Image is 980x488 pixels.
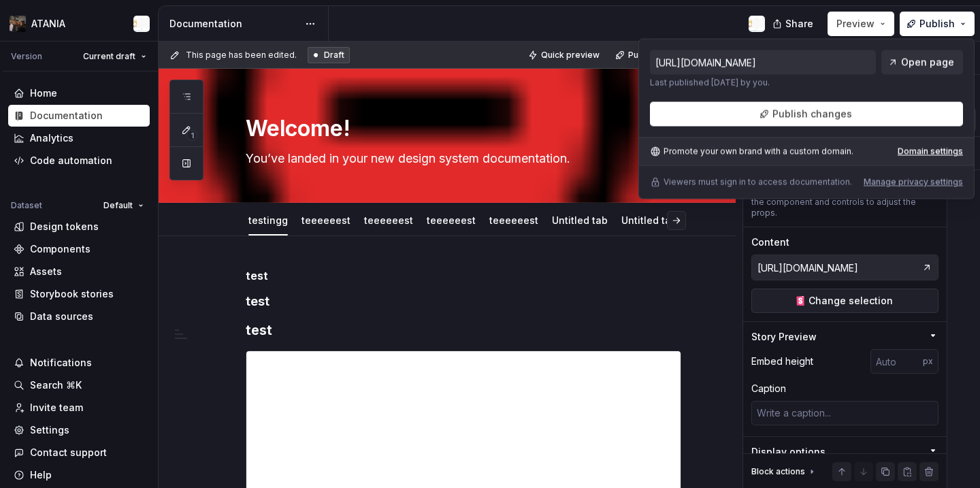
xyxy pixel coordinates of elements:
[489,214,538,226] a: teeeeeest
[30,220,99,233] div: Design tokens
[243,148,679,169] textarea: You’ve landed in your new design system documentation.
[11,200,42,211] div: Dataset
[427,214,476,226] a: teeeeeest
[751,330,817,344] div: Story Preview
[133,16,150,32] img: Nikki Craciun
[900,12,975,36] button: Publish
[881,50,963,75] a: Open page
[870,349,923,374] input: Auto
[243,112,679,145] textarea: Welcome!
[296,206,356,234] div: teeeeeest
[77,47,152,66] button: Current draft
[246,321,681,340] h3: test
[30,131,73,145] div: Analytics
[8,352,150,374] button: Notifications
[552,214,608,226] a: Untitled tab
[8,105,150,127] a: Documentation
[524,46,606,65] button: Quick preview
[359,206,419,234] div: teeeeeest
[324,50,344,61] span: Draft
[30,109,103,123] div: Documentation
[30,446,107,459] div: Contact support
[8,397,150,419] a: Invite team
[30,265,62,278] div: Assets
[664,177,852,188] p: Viewers must sign in to access documentation.
[751,382,786,395] div: Caption
[31,17,65,31] div: ATANIA
[751,330,938,344] button: Story Preview
[751,445,826,459] div: Display options
[749,16,765,32] img: Nikki Craciun
[898,146,963,157] a: Domain settings
[421,206,481,234] div: teeeeeest
[751,355,813,368] div: Embed height
[751,445,938,459] button: Display options
[246,269,681,282] h5: test
[103,200,133,211] span: Default
[919,17,955,31] span: Publish
[546,206,613,234] div: Untitled tab
[650,78,876,88] p: Last published [DATE] by you.
[8,127,150,149] a: Analytics
[766,12,822,36] button: Share
[30,356,92,370] div: Notifications
[836,17,875,31] span: Preview
[864,177,963,188] button: Manage privacy settings
[8,238,150,260] a: Components
[541,50,600,61] span: Quick preview
[751,186,938,218] div: Embed a Storybook story with a preview of the component and controls to adjust the props.
[8,442,150,463] button: Contact support
[30,423,69,437] div: Settings
[30,154,112,167] div: Code automation
[8,464,150,486] button: Help
[785,17,813,31] span: Share
[97,196,150,215] button: Default
[10,16,26,32] img: 6406f678-1b55-468d-98ac-69dd53595fce.png
[650,102,963,127] button: Publish changes
[8,150,150,172] a: Code automation
[808,294,893,308] span: Change selection
[301,214,350,226] a: teeeeeest
[484,206,544,234] div: teeeeeest
[628,50,694,61] span: Publish changes
[246,293,681,310] h4: test
[30,468,52,482] div: Help
[248,214,288,226] a: testingg
[3,9,155,38] button: ATANIANikki Craciun
[772,108,852,121] span: Publish changes
[30,86,57,100] div: Home
[30,242,91,256] div: Components
[8,374,150,396] button: Search ⌘K
[83,51,135,62] span: Current draft
[923,356,933,367] p: px
[30,378,82,392] div: Search ⌘K
[186,130,197,141] span: 1
[30,310,93,323] div: Data sources
[650,146,853,157] div: Promote your own brand with a custom domain.
[8,306,150,327] a: Data sources
[828,12,894,36] button: Preview
[30,401,83,414] div: Invite team
[11,51,42,62] div: Version
[751,289,938,313] button: Change selection
[611,46,700,65] button: Publish changes
[8,82,150,104] a: Home
[901,56,954,69] span: Open page
[751,235,789,249] div: Content
[8,261,150,282] a: Assets
[169,17,298,31] div: Documentation
[243,206,293,234] div: testingg
[8,419,150,441] a: Settings
[621,214,677,226] a: Untitled tab
[8,283,150,305] a: Storybook stories
[364,214,413,226] a: teeeeeest
[751,462,817,481] div: Block actions
[616,206,683,234] div: Untitled tab
[8,216,150,238] a: Design tokens
[186,50,297,61] span: This page has been edited.
[30,287,114,301] div: Storybook stories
